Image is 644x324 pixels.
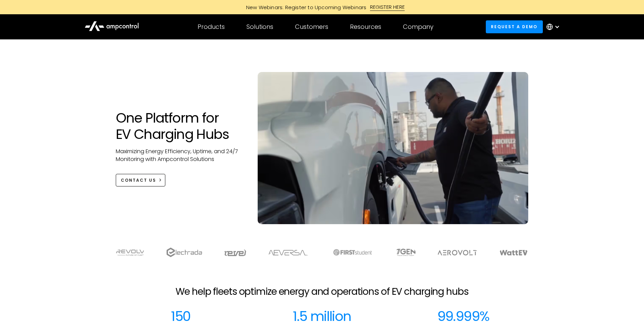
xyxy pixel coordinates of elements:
[176,286,468,298] h2: We help fleets optimize energy and operations of EV charging hubs
[121,177,156,183] div: CONTACT US
[116,110,244,142] h1: One Platform for EV Charging Hubs
[437,250,478,255] img: Aerovolt Logo
[246,23,273,31] div: Solutions
[166,248,202,257] img: electrada logo
[499,250,528,255] img: WattEV logo
[116,148,244,163] p: Maximizing Energy Efficiency, Uptime, and 24/7 Monitoring with Ampcontrol Solutions
[116,174,166,186] a: CONTACT US
[486,20,543,33] a: Request a demo
[198,23,225,31] div: Products
[403,23,434,31] div: Company
[239,4,370,11] div: New Webinars: Register to Upcoming Webinars
[350,23,381,31] div: Resources
[295,23,328,31] div: Customers
[370,3,405,11] div: REGISTER HERE
[169,3,475,11] a: New Webinars: Register to Upcoming WebinarsREGISTER HERE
